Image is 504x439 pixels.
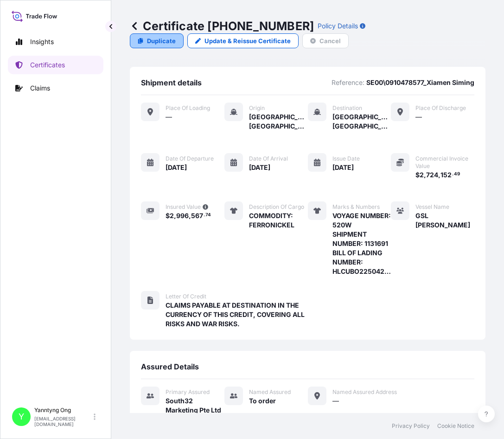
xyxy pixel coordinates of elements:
button: Cancel [302,33,349,48]
span: Description of cargo [249,203,304,211]
span: 152 [440,172,452,178]
span: . [452,173,453,176]
a: Cookie Notice [437,422,474,430]
span: — [415,112,422,122]
span: VOYAGE NUMBER: 520W SHIPMENT NUMBER: 1131691 BILL OF LADING NUMBER: HLCUBO2250423486 [332,211,391,276]
span: Insured Value [166,203,201,211]
span: 567 [191,213,203,219]
span: Commercial Invoice Value [415,155,474,170]
span: , [174,213,176,219]
span: 74 [205,213,211,217]
p: Update & Reissue Certificate [204,36,291,45]
span: [DATE] [332,163,354,172]
span: — [166,112,172,122]
span: South32 Marketing Pte Ltd [166,396,224,415]
span: $ [166,213,170,219]
span: . [204,213,205,217]
span: COMMODITY: FERRONICKEL [249,211,308,230]
span: Date of arrival [249,155,288,162]
span: — [332,396,339,406]
span: , [424,172,426,178]
p: Insights [30,37,54,46]
span: , [189,213,191,219]
p: SE00\0910478577_Xiamen Siming [366,78,474,87]
span: Letter of Credit [166,293,206,300]
a: Insights [8,32,103,51]
span: 2 [170,213,174,219]
span: To order [249,396,276,406]
p: [EMAIL_ADDRESS][DOMAIN_NAME] [34,416,92,427]
span: Named Assured Address [332,388,397,396]
span: Y [19,412,24,421]
span: Issue Date [332,155,360,162]
p: Cancel [319,36,341,45]
span: Destination [332,104,362,112]
span: Shipment details [141,78,202,87]
p: Certificates [30,60,65,70]
span: CLAIMS PAYABLE AT DESTINATION IN THE CURRENCY OF THIS CREDIT, COVERING ALL RISKS AND WAR RISKS. [166,301,308,329]
span: Named Assured [249,388,291,396]
p: Policy Details [318,21,358,31]
p: Reference: [332,78,364,87]
a: Claims [8,79,103,97]
span: Assured Details [141,362,199,371]
span: , [438,172,440,178]
span: [GEOGRAPHIC_DATA], [GEOGRAPHIC_DATA] [249,112,308,131]
span: 724 [426,172,438,178]
span: Place of discharge [415,104,466,112]
p: Yanntyng Ong [34,407,92,414]
span: Marks & Numbers [332,203,380,211]
span: Vessel Name [415,203,449,211]
span: 996 [176,213,189,219]
span: [DATE] [166,163,187,172]
a: Update & Reissue Certificate [187,33,299,48]
p: Certificate [PHONE_NUMBER] [130,19,314,33]
span: Date of departure [166,155,214,162]
span: Origin [249,104,265,112]
p: Duplicate [147,36,176,45]
a: Duplicate [130,33,184,48]
span: $ [415,172,420,178]
span: 2 [420,172,424,178]
span: Primary assured [166,388,210,396]
span: [GEOGRAPHIC_DATA], [GEOGRAPHIC_DATA] [332,112,391,131]
p: Claims [30,84,50,93]
span: Place of Loading [166,104,210,112]
span: 49 [454,173,460,176]
span: GSL [PERSON_NAME] [415,211,474,230]
span: [DATE] [249,163,270,172]
a: Privacy Policy [392,422,430,430]
a: Certificates [8,56,103,74]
